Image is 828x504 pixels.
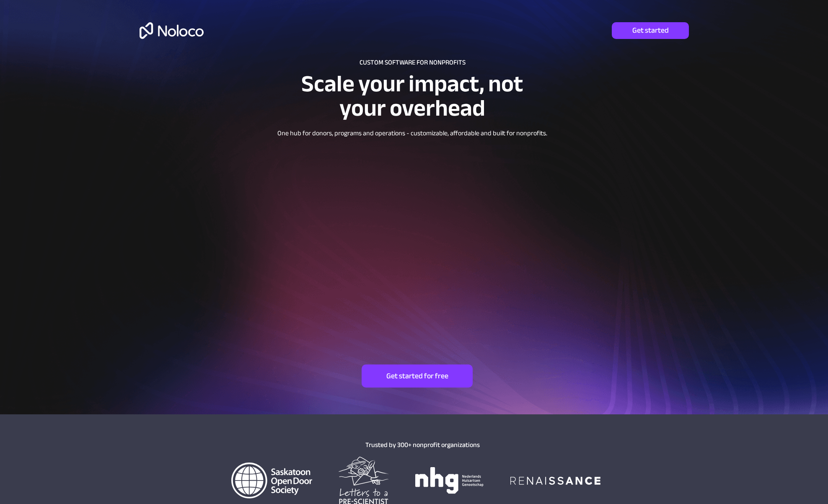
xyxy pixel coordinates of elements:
[229,143,590,337] iframe: Nonprofit template - interactive demo
[612,22,689,39] a: Get started
[301,62,523,130] span: Scale your impact, not your overhead
[612,26,689,35] span: Get started
[362,372,473,381] span: Get started for free
[365,439,480,451] span: Trusted by 300+ nonprofit organizations
[360,56,466,69] span: CUSTOM SOFTWARE FOR NONPROFITS
[277,127,547,140] span: One hub for donors, programs and operations - customizable, affordable and built for nonprofits.
[362,364,473,388] a: Get started for free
